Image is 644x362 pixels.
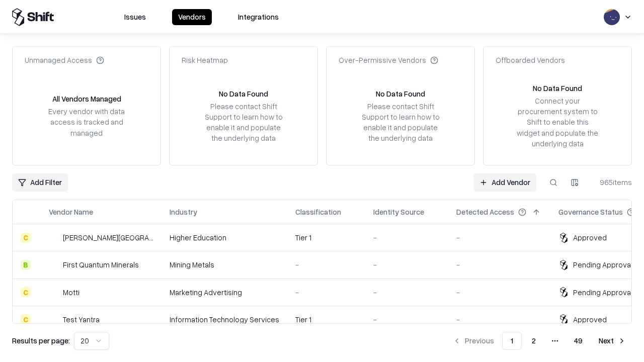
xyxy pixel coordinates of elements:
[118,9,152,25] button: Issues
[373,259,440,270] div: -
[573,287,632,298] div: Pending Approval
[21,314,31,324] div: C
[295,207,341,217] div: Classification
[172,9,212,25] button: Vendors
[21,287,31,297] div: C
[447,332,632,350] nav: pagination
[52,94,121,104] div: All Vendors Managed
[49,314,59,324] img: Test Yantra
[295,232,357,243] div: Tier 1
[170,232,279,243] div: Higher Education
[566,332,591,350] button: 49
[219,88,268,99] div: No Data Found
[533,83,582,94] div: No Data Found
[573,314,607,325] div: Approved
[295,314,357,325] div: Tier 1
[21,260,31,270] div: B
[49,207,93,217] div: Vendor Name
[573,232,607,243] div: Approved
[373,232,440,243] div: -
[25,55,104,65] div: Unmanaged Access
[12,173,68,192] button: Add Filter
[524,332,544,350] button: 2
[170,207,197,217] div: Industry
[21,233,31,243] div: C
[373,207,424,217] div: Identity Source
[170,287,279,298] div: Marketing Advertising
[502,332,522,350] button: 1
[373,287,440,298] div: -
[63,287,79,298] div: Motti
[170,314,279,325] div: Information Technology Services
[456,259,542,270] div: -
[182,55,228,65] div: Risk Heatmap
[592,177,632,188] div: 965 items
[49,260,59,270] img: First Quantum Minerals
[63,314,100,325] div: Test Yantra
[232,9,285,25] button: Integrations
[456,207,514,217] div: Detected Access
[558,207,623,217] div: Governance Status
[359,101,442,144] div: Please contact Shift Support to learn how to enable it and populate the underlying data
[170,259,279,270] div: Mining Metals
[456,232,542,243] div: -
[456,287,542,298] div: -
[373,314,440,325] div: -
[496,55,565,65] div: Offboarded Vendors
[473,173,536,192] a: Add Vendor
[63,232,153,243] div: [PERSON_NAME][GEOGRAPHIC_DATA]
[376,88,425,99] div: No Data Found
[339,55,438,65] div: Over-Permissive Vendors
[295,259,357,270] div: -
[45,106,128,138] div: Every vendor with data access is tracked and managed
[49,233,59,243] img: Reichman University
[202,101,285,144] div: Please contact Shift Support to learn how to enable it and populate the underlying data
[63,259,139,270] div: First Quantum Minerals
[593,332,632,350] button: Next
[295,287,357,298] div: -
[516,96,599,149] div: Connect your procurement system to Shift to enable this widget and populate the underlying data
[12,335,70,346] p: Results per page:
[456,314,542,325] div: -
[573,259,632,270] div: Pending Approval
[49,287,59,297] img: Motti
